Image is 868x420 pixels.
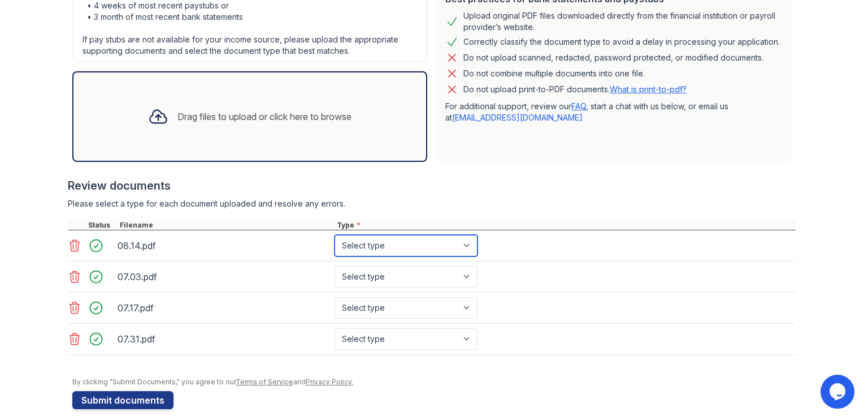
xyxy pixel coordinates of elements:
a: Privacy Policy. [306,378,353,386]
div: Drag files to upload or click here to browse [177,110,351,123]
div: Correctly classify the document type to avoid a delay in processing your application. [463,35,780,49]
div: 07.03.pdf [118,268,330,286]
div: Do not upload scanned, redacted, password protected, or modified documents. [463,51,763,65]
div: Review documents [68,178,796,194]
div: 07.31.pdf [118,330,330,348]
p: Do not upload print-to-PDF documents. [463,84,687,95]
div: Please select a type for each document uploaded and resolve any errors. [68,198,796,209]
div: 08.14.pdf [118,237,330,255]
a: What is print-to-pdf? [610,84,687,94]
div: Do not combine multiple documents into one file. [463,67,645,80]
div: By clicking "Submit Documents," you agree to our and [72,378,796,387]
iframe: chat widget [821,375,857,409]
div: Filename [118,221,335,230]
a: [EMAIL_ADDRESS][DOMAIN_NAME] [452,113,583,122]
div: Upload original PDF files downloaded directly from the financial institution or payroll provider’... [463,10,782,33]
div: Status [86,221,118,230]
a: Terms of Service [236,378,293,386]
button: Submit documents [72,391,173,409]
div: Type [335,221,796,230]
a: FAQ [571,101,586,111]
div: 07.17.pdf [118,299,330,317]
p: For additional support, review our , start a chat with us below, or email us at [445,101,782,123]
